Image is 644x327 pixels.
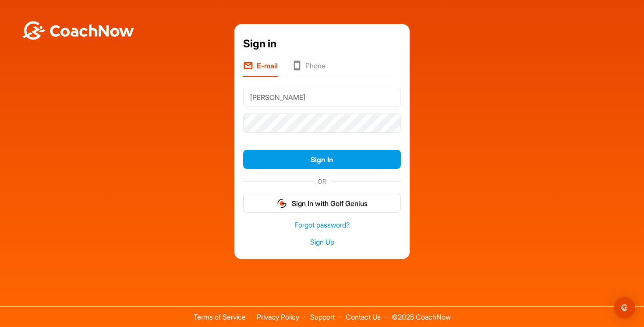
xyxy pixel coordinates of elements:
div: Open Intercom Messenger [614,297,635,318]
img: BwLJSsUCoWCh5upNqxVrqldRgqLPVwmV24tXu5FoVAoFEpwwqQ3VIfuoInZCoVCoTD4vwADAC3ZFMkVEQFDAAAAAElFTkSuQmCC [21,21,135,40]
button: Sign In with Golf Genius [243,194,401,213]
span: © 2025 CoachNow [387,307,455,320]
span: OR [313,177,331,186]
input: E-mail [243,88,401,107]
a: Forgot password? [243,220,401,230]
a: Contact Us [346,313,381,321]
img: gg_logo [276,198,287,209]
button: Sign In [243,150,401,169]
li: Phone [292,60,326,77]
a: Privacy Policy [257,313,299,321]
div: Sign in [243,36,401,52]
a: Support [310,313,335,321]
a: Terms of Service [194,313,246,321]
li: E-mail [243,60,278,77]
a: Sign Up [243,237,401,247]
